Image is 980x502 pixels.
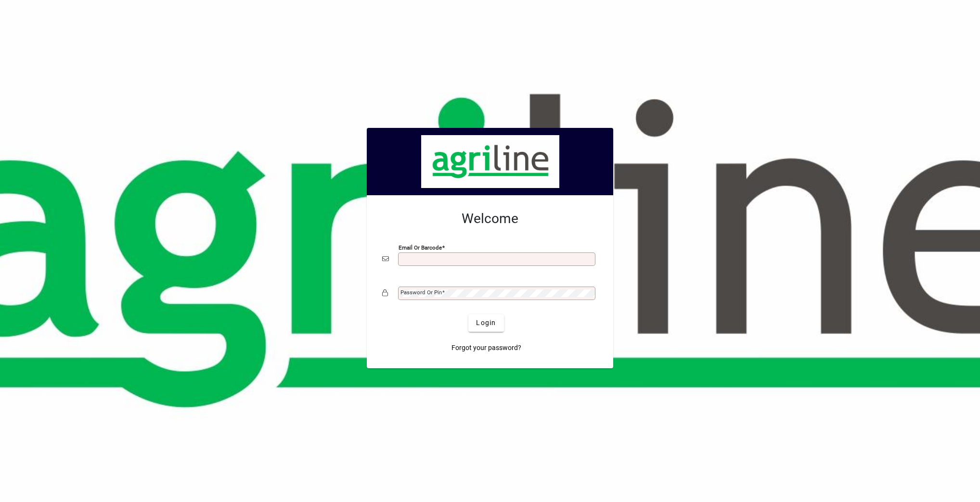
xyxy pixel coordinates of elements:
[400,289,442,296] mat-label: Password or Pin
[468,314,503,332] button: Login
[476,318,496,328] span: Login
[448,339,525,357] a: Forgot your password?
[399,244,442,251] mat-label: Email or Barcode
[382,211,598,227] h2: Welcome
[451,343,521,353] span: Forgot your password?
